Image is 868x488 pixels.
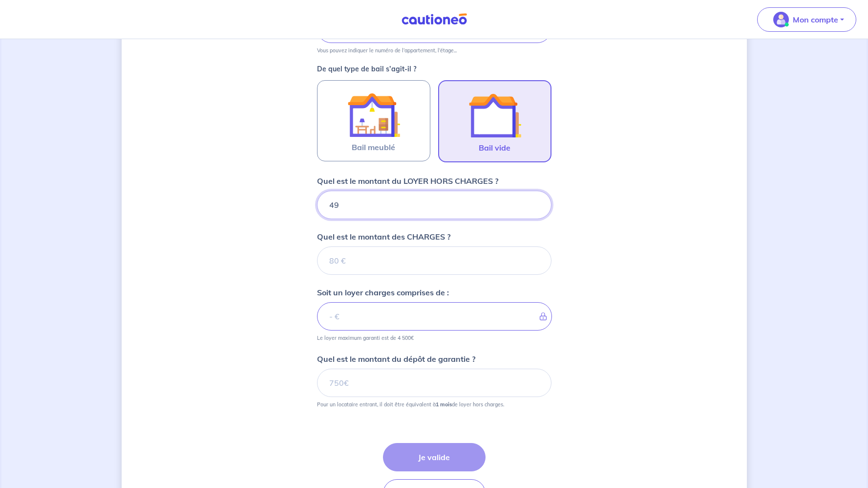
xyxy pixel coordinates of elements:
strong: 1 mois [436,401,452,408]
img: Cautioneo [398,13,471,25]
p: Vous pouvez indiquer le numéro de l’appartement, l’étage... [317,47,457,54]
p: Soit un loyer charges comprises de : [317,287,449,298]
img: illu_empty_lease.svg [468,89,521,142]
span: Bail vide [479,142,510,154]
p: Mon compte [793,14,838,25]
p: De quel type de bail s’agit-il ? [317,66,551,72]
input: 750€ [317,191,551,219]
input: 750€ [317,369,551,397]
button: illu_account_valid_menu.svgMon compte [757,7,856,32]
img: illu_furnished_lease.svg [347,89,400,141]
input: - € [317,302,552,331]
p: Quel est le montant du LOYER HORS CHARGES ? [317,175,498,187]
p: Le loyer maximum garanti est de 4 500€ [317,334,414,341]
input: 80 € [317,246,551,275]
span: Bail meublé [352,141,395,153]
img: illu_account_valid_menu.svg [773,12,789,27]
p: Pour un locataire entrant, il doit être équivalent à de loyer hors charges. [317,401,504,408]
p: Quel est le montant des CHARGES ? [317,231,450,243]
p: Quel est le montant du dépôt de garantie ? [317,353,475,365]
